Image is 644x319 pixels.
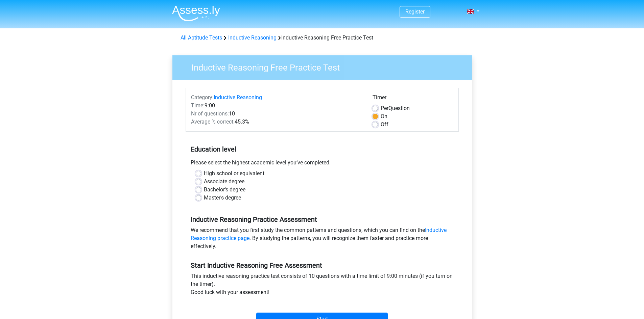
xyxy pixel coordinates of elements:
[172,5,220,21] img: Assessly
[186,159,459,169] div: Please select the highest academic level you’ve completed.
[191,261,454,269] h5: Start Inductive Reasoning Free Assessment
[381,105,388,111] span: Per
[204,186,245,194] label: Bachelor's degree
[191,102,205,109] span: Time:
[181,34,222,41] a: All Aptitude Tests
[186,272,459,299] div: This inductive reasoning practice test consists of 10 questions with a time limit of 9:00 minutes...
[191,142,454,156] h5: Education level
[228,34,277,41] a: Inductive Reasoning
[381,112,387,121] label: On
[186,226,459,253] div: We recommend that you first study the common patterns and questions, which you can find on the . ...
[191,215,454,223] h5: Inductive Reasoning Practice Assessment
[191,110,229,117] span: Nr of questions:
[381,121,388,129] label: Off
[183,60,467,73] h3: Inductive Reasoning Free Practice Test
[178,34,467,42] div: Inductive Reasoning Free Practice Test
[191,118,235,125] span: Average % correct:
[214,94,262,101] a: Inductive Reasoning
[405,8,425,15] a: Register
[204,169,264,178] label: High school or equivalent
[186,110,367,118] div: 10
[373,94,453,104] div: Timer
[204,178,244,186] label: Associate degree
[191,94,214,101] span: Category:
[186,118,367,126] div: 45.3%
[204,194,241,202] label: Master's degree
[186,102,367,110] div: 9:00
[381,104,410,112] label: Question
